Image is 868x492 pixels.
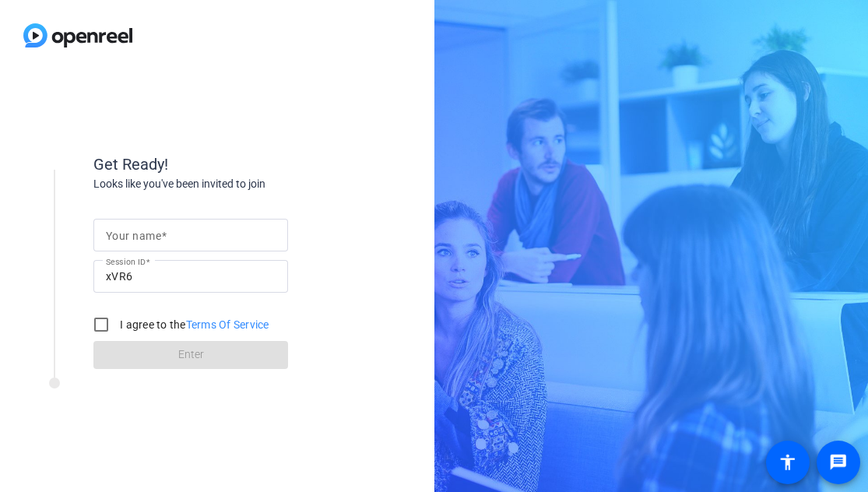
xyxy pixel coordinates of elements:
[93,176,405,192] div: Looks like you've been invited to join
[117,317,269,332] label: I agree to the
[93,153,405,176] div: Get Ready!
[106,230,161,242] mat-label: Your name
[106,257,146,266] mat-label: Session ID
[186,318,269,331] a: Terms Of Service
[829,453,848,472] mat-icon: message
[778,453,797,472] mat-icon: accessibility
